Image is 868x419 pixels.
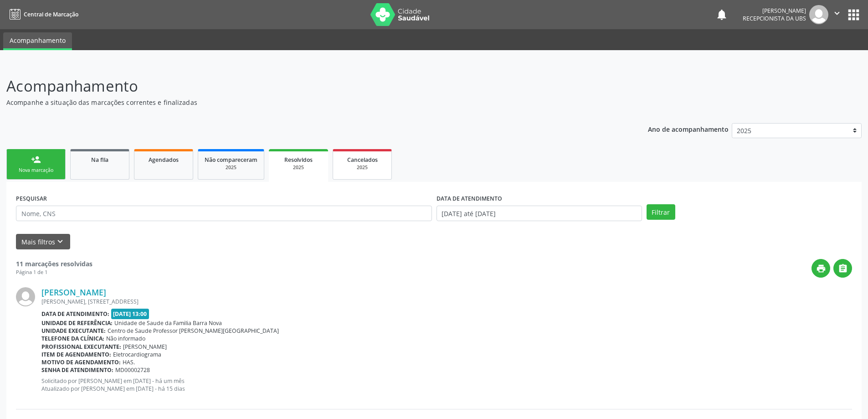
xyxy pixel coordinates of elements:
[648,123,729,134] p: Ano de acompanhamento
[41,287,106,297] a: [PERSON_NAME]
[6,7,78,22] a: Central de Marcação
[339,164,385,171] div: 2025
[205,164,257,171] div: 2025
[55,237,65,247] i: keyboard_arrow_down
[647,204,675,220] button: Filtrar
[41,310,109,318] b: Data de atendimento:
[41,335,104,342] b: Telefone da clínica:
[16,206,432,221] input: Nome, CNS
[106,335,145,342] span: Não informado
[41,351,111,358] b: Item de agendamento:
[31,155,41,165] div: person_add
[816,264,826,274] i: print
[833,259,852,278] button: 
[115,366,150,374] span: MD00002728
[846,7,862,23] button: apps
[41,343,121,351] b: Profissional executante:
[437,206,642,221] input: Selecione um intervalo
[16,234,70,250] button: Mais filtroskeyboard_arrow_down
[16,287,35,306] img: img
[743,15,806,22] span: Recepcionista da UBS
[743,7,806,15] div: [PERSON_NAME]
[828,5,846,24] button: 
[832,8,842,18] i: 
[123,343,167,351] span: [PERSON_NAME]
[149,156,179,164] span: Agendados
[41,327,106,335] b: Unidade executante:
[16,191,47,206] label: PESQUISAR
[809,5,828,24] img: img
[123,358,135,366] span: HAS.
[6,75,605,98] p: Acompanhamento
[108,327,279,335] span: Centro de Saude Professor [PERSON_NAME][GEOGRAPHIC_DATA]
[3,32,72,50] a: Acompanhamento
[437,191,502,206] label: DATA DE ATENDIMENTO
[41,358,121,366] b: Motivo de agendamento:
[16,259,92,268] strong: 11 marcações resolvidas
[275,164,322,171] div: 2025
[111,309,149,319] span: [DATE] 13:00
[284,156,313,164] span: Resolvidos
[113,351,161,358] span: Eletrocardiograma
[41,298,852,305] div: [PERSON_NAME], [STREET_ADDRESS]
[838,264,848,274] i: 
[16,269,92,276] div: Página 1 de 1
[6,98,605,107] p: Acompanhe a situação das marcações correntes e finalizadas
[13,167,59,174] div: Nova marcação
[347,156,378,164] span: Cancelados
[114,319,222,327] span: Unidade de Saude da Familia Barra Nova
[24,10,78,18] span: Central de Marcação
[715,8,728,21] button: notifications
[41,366,113,374] b: Senha de atendimento:
[812,259,830,278] button: print
[41,377,852,393] p: Solicitado por [PERSON_NAME] em [DATE] - há um mês Atualizado por [PERSON_NAME] em [DATE] - há 15...
[91,156,108,164] span: Na fila
[205,156,257,164] span: Não compareceram
[41,319,113,327] b: Unidade de referência:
